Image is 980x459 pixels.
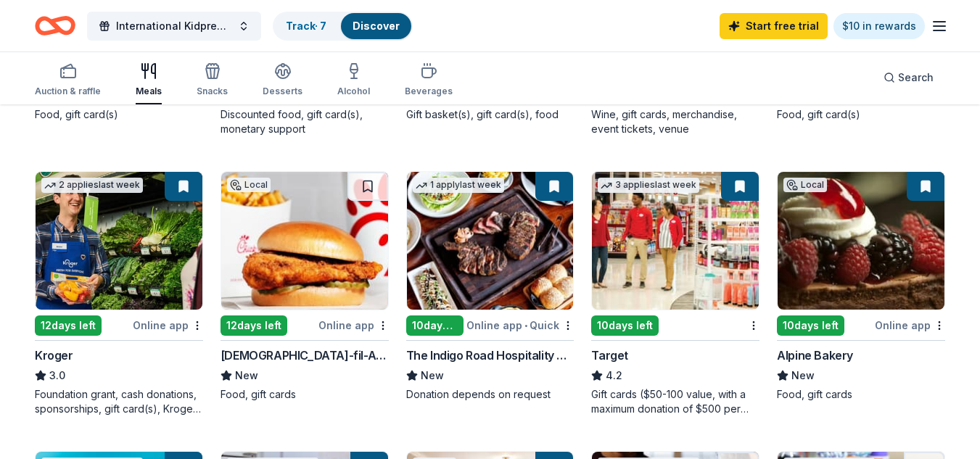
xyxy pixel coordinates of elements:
[197,86,228,97] div: Snacks
[405,86,453,97] div: Beverages
[235,367,258,384] span: New
[35,347,73,364] div: Kroger
[591,387,759,416] div: Gift cards ($50-100 value, with a maximum donation of $500 per year)
[720,13,828,39] a: Start free trial
[221,347,389,364] div: [DEMOGRAPHIC_DATA]-fil-A ([GEOGRAPHIC_DATA])
[35,315,102,336] div: 12 days left
[116,17,232,35] span: International Kidpreneur Day Expo and Gala
[35,387,203,416] div: Foundation grant, cash donations, sponsorships, gift card(s), Kroger products
[778,172,944,310] img: Image for Alpine Bakery
[777,347,853,364] div: Alpine Bakery
[263,86,302,97] div: Desserts
[872,63,945,92] button: Search
[777,107,945,122] div: Food, gift card(s)
[227,178,271,192] div: Local
[353,20,400,32] a: Discover
[777,387,945,402] div: Food, gift cards
[263,57,302,104] button: Desserts
[221,387,389,402] div: Food, gift cards
[606,367,622,384] span: 4.2
[136,57,162,104] button: Meals
[87,12,261,41] button: International Kidpreneur Day Expo and Gala
[466,316,574,334] div: Online app Quick
[35,57,101,104] button: Auction & raffle
[35,86,101,97] div: Auction & raffle
[273,12,413,41] button: Track· 7Discover
[41,178,143,193] div: 2 applies last week
[133,316,203,334] div: Online app
[35,107,203,122] div: Food, gift card(s)
[221,172,388,310] img: Image for Chick-fil-A (North Druid Hills)
[197,57,228,104] button: Snacks
[833,13,925,39] a: $10 in rewards
[777,171,945,402] a: Image for Alpine BakeryLocal10days leftOnline appAlpine BakeryNewFood, gift cards
[318,316,389,334] div: Online app
[591,347,628,364] div: Target
[337,57,370,104] button: Alcohol
[406,171,575,402] a: Image for The Indigo Road Hospitality Group1 applylast week10days leftOnline app•QuickThe Indigo ...
[591,171,759,416] a: Image for Target3 applieslast week10days leftTarget4.2Gift cards ($50-100 value, with a maximum d...
[413,178,504,193] div: 1 apply last week
[777,315,844,336] div: 10 days left
[407,172,574,310] img: Image for The Indigo Road Hospitality Group
[221,107,389,136] div: Discounted food, gift card(s), monetary support
[36,172,202,310] img: Image for Kroger
[598,178,699,193] div: 3 applies last week
[875,316,945,334] div: Online app
[592,172,759,310] img: Image for Target
[524,320,527,331] span: •
[406,387,575,402] div: Donation depends on request
[791,367,815,384] span: New
[221,171,389,402] a: Image for Chick-fil-A (North Druid Hills)Local12days leftOnline app[DEMOGRAPHIC_DATA]-fil-A ([GEO...
[421,367,444,384] span: New
[35,171,203,416] a: Image for Kroger2 applieslast week12days leftOnline appKroger3.0Foundation grant, cash donations,...
[898,69,934,86] span: Search
[783,178,827,192] div: Local
[49,367,65,384] span: 3.0
[405,57,453,104] button: Beverages
[406,315,464,336] div: 10 days left
[591,107,759,136] div: Wine, gift cards, merchandise, event tickets, venue
[35,9,75,43] a: Home
[286,20,326,32] a: Track· 7
[406,347,575,364] div: The Indigo Road Hospitality Group
[136,86,162,97] div: Meals
[406,107,575,122] div: Gift basket(s), gift card(s), food
[337,86,370,97] div: Alcohol
[221,315,287,336] div: 12 days left
[591,315,659,336] div: 10 days left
